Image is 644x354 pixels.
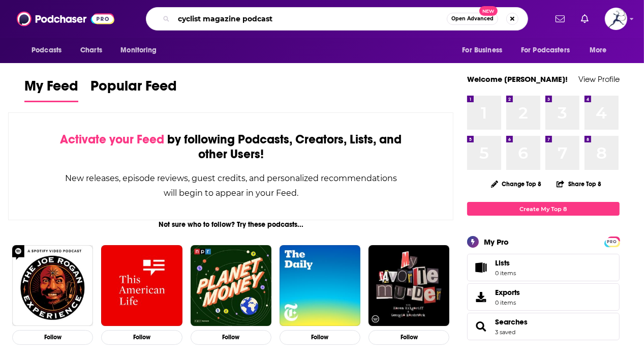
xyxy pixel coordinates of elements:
span: For Podcasters [521,43,570,57]
span: 0 items [495,299,520,306]
span: 0 items [495,270,516,277]
a: View Profile [578,74,620,84]
span: Searches [467,313,620,340]
button: Follow [101,330,182,345]
a: Searches [471,319,491,334]
button: Follow [280,330,360,345]
span: New [479,6,498,16]
span: Lists [471,260,491,275]
a: PRO [606,238,618,245]
button: Open AdvancedNew [447,13,498,25]
button: Share Top 8 [556,174,602,194]
span: Lists [495,258,510,268]
span: Podcasts [32,43,62,57]
img: Planet Money [191,245,271,326]
a: Charts [74,41,108,60]
span: Lists [495,258,516,268]
img: This American Life [101,245,182,326]
span: Exports [495,288,520,297]
button: open menu [514,41,585,60]
div: New releases, episode reviews, guest credits, and personalized recommendations will begin to appe... [59,171,402,200]
div: by following Podcasts, Creators, Lists, and other Users! [59,132,402,162]
img: The Joe Rogan Experience [12,245,93,326]
button: open menu [455,41,515,60]
span: PRO [606,238,618,246]
span: Popular Feed [90,77,177,101]
img: User Profile [605,8,627,30]
button: Follow [369,330,449,345]
a: 3 saved [495,329,515,336]
div: My Pro [484,237,509,247]
a: Searches [495,317,528,327]
a: Lists [467,254,620,281]
span: Charts [80,43,102,57]
span: Monitoring [120,43,157,57]
img: The Daily [280,245,360,326]
a: My Feed [24,77,78,102]
img: Podchaser - Follow, Share and Rate Podcasts [17,9,114,28]
span: Exports [471,290,491,304]
span: Logged in as BloomsburySpecialInterest [605,8,627,30]
a: Show notifications dropdown [577,10,593,27]
span: Open Advanced [451,16,494,21]
a: Create My Top 8 [467,202,620,216]
span: More [590,43,607,57]
div: Not sure who to follow? Try these podcasts... [8,220,453,229]
a: Popular Feed [90,77,177,102]
button: Follow [12,330,93,345]
span: My Feed [24,77,78,101]
span: For Business [462,43,502,57]
button: Change Top 8 [485,178,548,190]
span: Activate your Feed [60,132,164,147]
button: Show profile menu [605,8,627,30]
button: Follow [191,330,271,345]
button: open menu [113,41,170,60]
input: Search podcasts, credits, & more... [174,11,447,27]
button: open menu [582,41,620,60]
div: Search podcasts, credits, & more... [146,7,528,31]
a: Exports [467,283,620,311]
img: My Favorite Murder with Karen Kilgariff and Georgia Hardstark [369,245,449,326]
a: Welcome [PERSON_NAME]! [467,74,568,84]
button: open menu [24,41,75,60]
a: Show notifications dropdown [551,10,569,27]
